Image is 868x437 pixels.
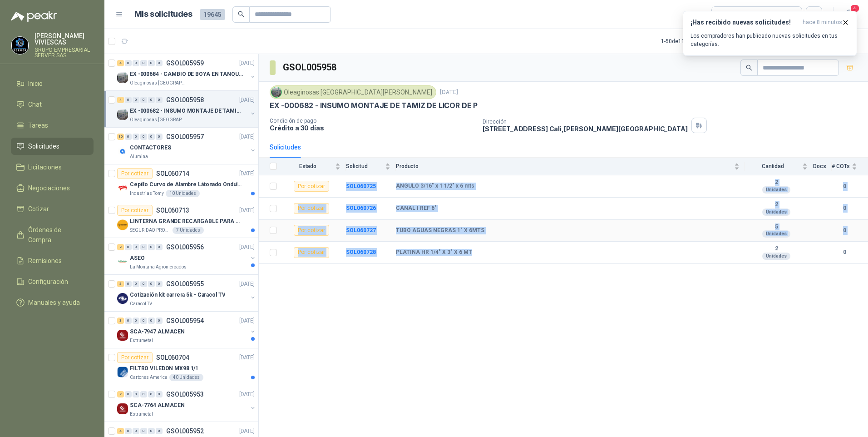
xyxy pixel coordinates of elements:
p: [DATE] [239,427,255,436]
p: [PERSON_NAME] VIVIESCAS [35,33,94,45]
img: Company Logo [117,293,128,304]
span: Cotizar [28,204,49,214]
span: Chat [28,99,42,109]
p: GSOL005955 [166,281,204,287]
div: 0 [156,318,163,324]
div: 0 [140,97,147,103]
a: Configuración [11,273,94,290]
div: 0 [148,391,155,397]
span: Manuales y ayuda [28,298,80,308]
a: Chat [11,96,94,113]
div: 0 [133,97,139,103]
button: ¡Has recibido nuevas solicitudes!hace 8 minutos Los compradores han publicado nuevas solicitudes ... [683,11,857,56]
p: GSOL005954 [166,318,204,324]
a: 2 0 0 0 0 0 GSOL005953[DATE] Company LogoSCA-7764 ALMACENEstrumetal [117,389,256,418]
span: Negociaciones [28,183,70,193]
div: 0 [156,97,163,103]
a: Cotizar [11,200,94,218]
span: hace 8 minutos [803,19,842,26]
a: SOL060725 [346,183,376,189]
span: Tareas [28,120,48,130]
p: Oleaginosas [GEOGRAPHIC_DATA][PERSON_NAME] [130,79,187,87]
img: Company Logo [117,219,128,230]
img: Logo peakr [11,11,57,22]
div: Por cotizar [117,205,153,216]
p: EX -000682 - INSUMO MONTAJE DE TAMIZ DE LICOR DE P [270,101,478,110]
b: CANAL I REF 6" [396,205,437,212]
p: [DATE] [239,59,255,68]
div: 0 [140,244,147,250]
div: 0 [125,318,132,324]
div: 0 [156,60,163,66]
p: Estrumetal [130,337,153,344]
div: 7 Unidades [173,227,204,234]
div: 10 [117,134,124,140]
p: Oleaginosas [GEOGRAPHIC_DATA][PERSON_NAME] [130,116,187,124]
b: 0 [832,248,857,257]
p: SOL060714 [156,170,189,177]
th: Producto [396,158,745,175]
div: 0 [125,60,132,66]
a: SOL060727 [346,227,376,233]
p: SCA-7764 ALMACEN [130,401,185,410]
a: Por cotizarSOL060714[DATE] Company LogoCepillo Curvo de Alambre Látonado Ondulado con Mango Trupe... [104,164,258,201]
p: Cartones America [130,374,168,381]
div: 0 [133,244,139,250]
p: [DATE] [239,390,255,399]
span: 19645 [200,9,225,20]
a: Tareas [11,117,94,134]
b: 0 [832,182,857,191]
p: [DATE] [440,88,458,97]
div: 0 [125,244,132,250]
span: Remisiones [28,256,62,266]
div: Unidades [762,209,790,216]
img: Company Logo [117,109,128,120]
div: 0 [140,281,147,287]
div: 4 [117,428,124,434]
div: 0 [140,134,147,140]
div: Oleaginosas [GEOGRAPHIC_DATA][PERSON_NAME] [270,85,436,99]
div: Todas [717,10,736,20]
p: Estrumetal [130,411,153,418]
p: Alumina [130,153,148,160]
div: Por cotizar [117,352,153,363]
img: Company Logo [117,146,128,157]
p: [DATE] [239,317,255,325]
p: [DATE] [239,96,255,104]
div: Unidades [762,253,790,260]
div: 3 [117,318,124,324]
h3: ¡Has recibido nuevas solicitudes! [690,19,799,26]
a: 3 0 0 0 0 0 GSOL005955[DATE] Company LogoCotización kit carrera 5k - Caracol TVCaracol TV [117,278,256,308]
p: GSOL005953 [166,391,204,397]
div: 0 [156,244,163,250]
img: Company Logo [117,72,128,83]
div: 0 [156,428,163,434]
p: La Montaña Agromercados [130,263,187,271]
span: Órdenes de Compra [28,225,85,245]
div: 0 [156,281,163,287]
a: Negociaciones [11,179,94,197]
h3: GSOL005958 [283,60,338,74]
span: search [238,11,244,17]
img: Company Logo [117,183,128,194]
div: 0 [133,134,139,140]
div: Por cotizar [294,181,329,192]
div: 0 [140,60,147,66]
div: Por cotizar [294,247,329,258]
img: Company Logo [117,367,128,377]
div: 0 [133,60,139,66]
a: SOL060728 [346,249,376,255]
a: 10 0 0 0 0 0 GSOL005957[DATE] Company LogoCONTACTORESAlumina [117,131,256,160]
p: LINTERNA GRANDE RECARGABLE PARA ESPACIOS ABIERTOS 100-150MTS [130,217,243,226]
b: 5 [745,223,808,231]
span: # COTs [832,163,850,169]
a: Manuales y ayuda [11,294,94,311]
a: 2 0 0 0 0 0 GSOL005956[DATE] Company LogoASEOLa Montaña Agromercados [117,242,256,271]
div: 0 [125,134,132,140]
div: 0 [140,391,147,397]
p: GSOL005952 [166,428,204,434]
img: Company Logo [117,330,128,341]
span: Cantidad [745,163,800,169]
span: Configuración [28,277,68,287]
